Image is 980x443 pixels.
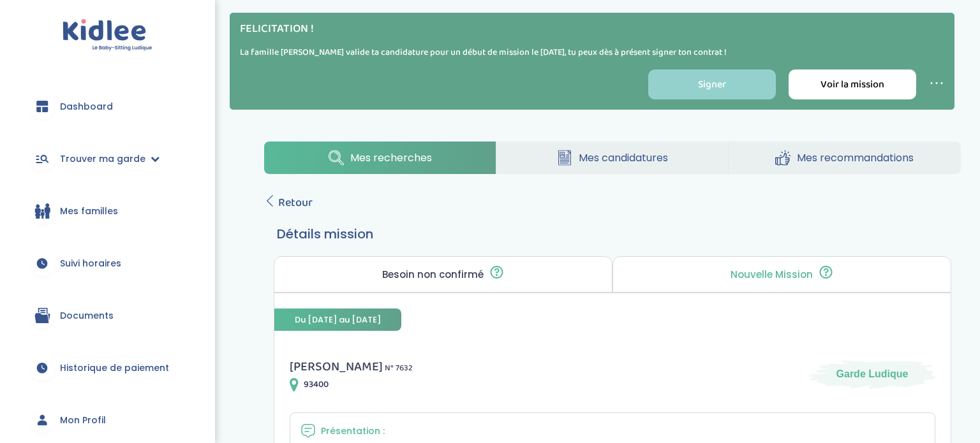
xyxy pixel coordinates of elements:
[60,205,118,218] span: Mes familles
[729,142,961,174] a: Mes recommandations
[797,150,914,166] span: Mes recommandations
[579,150,668,166] span: Mes candidatures
[385,361,413,375] span: N° 7632
[63,19,152,52] img: logo.svg
[19,397,196,443] a: Mon Profil
[60,414,106,427] span: Mon Profil
[240,23,944,36] h4: FELICITATION !
[60,152,145,166] span: Trouver ma garde
[19,188,196,234] a: Mes familles
[277,224,948,243] h3: Détails mission
[820,76,884,92] span: Voir la mission
[60,100,113,113] span: Dashboard
[19,345,196,391] a: Historique de paiement
[264,194,313,212] a: Retour
[60,309,114,323] span: Documents
[929,71,944,96] a: ⋯
[240,46,944,59] p: La famille [PERSON_NAME] valide ta candidature pour un début de mission le [DATE], tu peux dès à ...
[60,361,169,375] span: Historique de paiement
[60,257,121,270] span: Suivi horaires
[19,240,196,286] a: Suivi horaires
[304,378,329,391] span: 93400
[19,136,196,182] a: Trouver ma garde
[19,84,196,129] a: Dashboard
[496,142,728,174] a: Mes candidatures
[731,270,813,280] p: Nouvelle Mission
[278,194,313,212] span: Retour
[321,425,385,438] span: Présentation :
[350,150,432,166] span: Mes recherches
[290,356,383,377] span: [PERSON_NAME]
[264,142,496,174] a: Mes recherches
[648,69,776,99] a: Signer
[274,309,401,331] span: Du [DATE] au [DATE]
[789,69,916,99] a: Voir la mission
[382,270,484,280] p: Besoin non confirmé
[19,293,196,338] a: Documents
[836,367,909,381] span: Garde Ludique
